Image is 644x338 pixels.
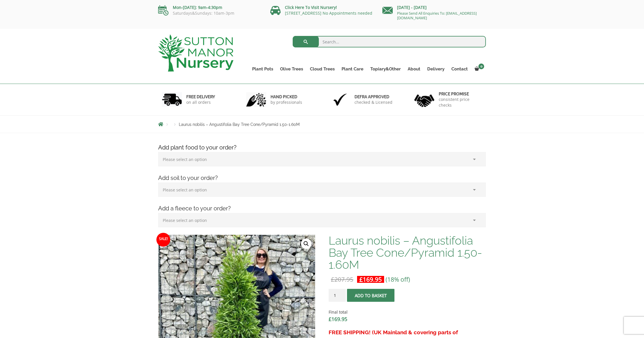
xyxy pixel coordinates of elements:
a: [STREET_ADDRESS] No Appointments needed [285,10,372,16]
a: Contact [448,65,471,73]
img: 3.jpg [330,92,350,107]
bdi: 207.95 [331,275,353,283]
a: Please Send All Enquiries To: [EMAIL_ADDRESS][DOMAIN_NAME] [397,11,477,20]
input: Product quantity [329,289,346,302]
span: 0 [478,64,484,69]
h6: FREE DELIVERY [186,94,215,99]
img: 1.jpg [162,92,182,107]
nav: Breadcrumbs [158,122,486,126]
img: 2.jpg [246,92,266,107]
p: [DATE] - [DATE] [382,4,486,11]
h4: Add plant food to your order? [154,143,490,152]
p: Saturdays&Sundays: 10am-3pm [158,11,262,16]
h6: Defra approved [354,94,392,99]
button: Add to basket [347,289,394,302]
p: consistent price checks [439,97,482,108]
h1: Laurus nobilis – Angustifolia Bay Tree Cone/Pyramid 1.50-1.60M [329,235,486,271]
bdi: 169.95 [359,275,382,283]
img: logo [158,34,233,72]
p: Mon-[DATE]: 9am-4:30pm [158,4,262,11]
a: Plant Pots [249,65,277,73]
p: on all orders [186,99,215,105]
h6: hand picked [271,94,302,99]
span: £ [331,275,334,283]
h6: Price promise [439,91,482,97]
a: Topiary&Other [367,65,404,73]
bdi: 169.95 [329,316,347,322]
span: £ [329,316,331,322]
a: 0 [471,65,486,73]
dt: Final total [329,309,486,316]
span: Laurus nobilis – Angustifolia Bay Tree Cone/Pyramid 1.50-1.60M [179,122,300,127]
a: Plant Care [338,65,367,73]
span: Sale! [156,233,170,247]
a: Delivery [424,65,448,73]
input: Search... [293,36,486,47]
a: Click Here To Visit Nursery! [285,5,337,10]
h4: Add soil to your order? [154,174,490,183]
p: checked & Licensed [354,99,392,105]
p: by professionals [271,99,302,105]
a: Cloud Trees [306,65,338,73]
span: (18% off) [386,275,410,283]
a: About [404,65,424,73]
img: 4.jpg [414,91,434,108]
span: £ [359,275,363,283]
a: Olive Trees [277,65,306,73]
a: View full-screen image gallery [301,239,311,249]
h4: Add a fleece to your order? [154,204,490,213]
